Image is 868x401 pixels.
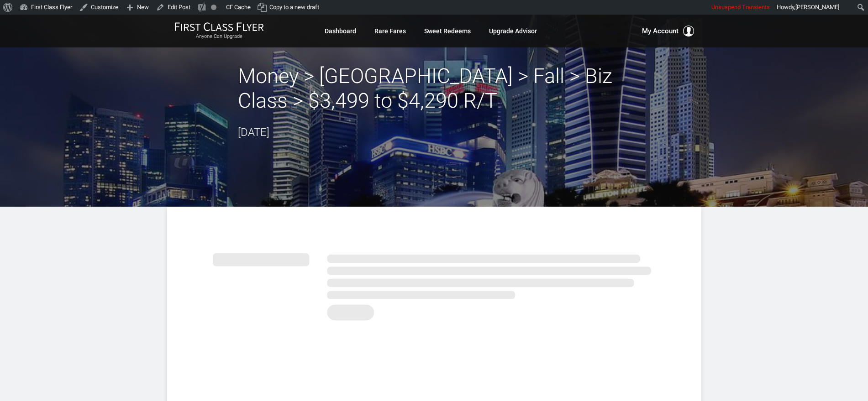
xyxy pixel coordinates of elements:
img: First Class Flyer [174,22,264,31]
small: Anyone Can Upgrade [174,33,264,40]
a: Upgrade Advisor [489,23,537,39]
h2: Money > [GEOGRAPHIC_DATA] > Fall > Biz Class > $3,499 to $4,290 R/T [238,64,631,113]
a: First Class FlyerAnyone Can Upgrade [174,22,264,40]
span: My Account [642,26,679,36]
time: [DATE] [238,126,269,139]
a: Sweet Redeems [424,23,471,39]
span: Unsuspend Transients [711,4,770,10]
img: summary.svg [213,243,656,326]
a: Dashboard [325,23,356,39]
a: Rare Fares [374,23,406,39]
span: [PERSON_NAME] [795,4,839,10]
button: My Account [642,26,694,36]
